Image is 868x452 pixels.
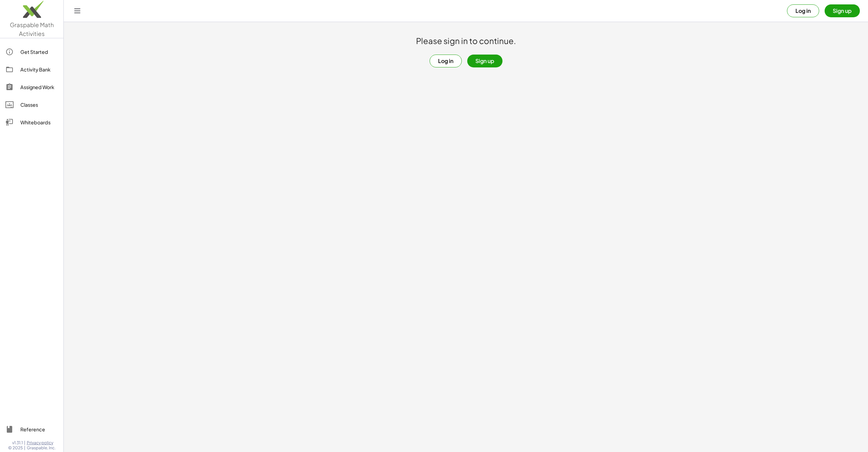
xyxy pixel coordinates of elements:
button: Log in [430,55,462,67]
a: Get Started [3,44,61,60]
button: Toggle navigation [72,5,83,16]
span: | [24,440,25,446]
button: Log in [787,4,819,17]
button: Sign up [825,4,860,17]
a: Activity Bank [3,61,61,78]
div: Activity Bank [20,65,58,74]
a: Privacy policy [27,440,56,446]
span: © 2025 [8,445,23,451]
div: Reference [20,425,58,433]
a: Whiteboards [3,114,61,130]
span: v1.31.1 [12,440,23,446]
span: | [24,445,25,451]
a: Assigned Work [3,79,61,95]
a: Classes [3,97,61,113]
h1: Please sign in to continue. [416,36,516,46]
span: Graspable, Inc. [27,445,56,451]
span: Graspable Math Activities [10,21,54,37]
div: Assigned Work [20,83,58,91]
div: Get Started [20,48,58,56]
a: Reference [3,421,61,437]
div: Whiteboards [20,118,58,126]
div: Classes [20,101,58,109]
button: Sign up [467,55,502,67]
